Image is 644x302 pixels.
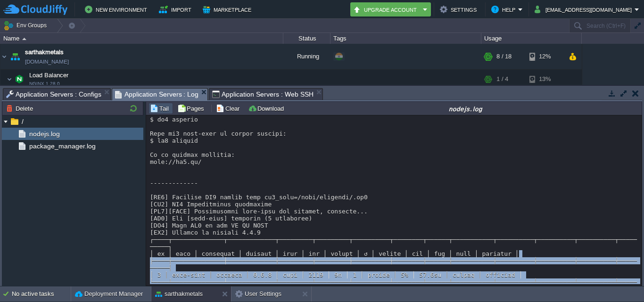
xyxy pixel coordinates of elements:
div: 8 / 18 [496,44,512,69]
img: AMDAwAAAACH5BAEAAAAALAAAAAABAAEAAAICRAEAOw== [8,44,22,69]
div: No active tasks [12,286,71,302]
button: Clear [216,104,242,113]
div: Running [283,44,330,69]
button: Marketplace [203,4,254,15]
button: Settings [440,4,479,15]
div: 12% [529,44,560,69]
img: AMDAwAAAACH5BAEAAAAALAAAAAABAAEAAAICRAEAOw== [13,70,26,89]
button: Delete [6,104,36,113]
button: Env Groups [3,19,50,32]
div: Status [284,33,330,44]
div: Usage [482,33,581,44]
button: sarthakmetals [155,289,203,299]
button: Download [248,104,287,113]
div: Tags [331,33,481,44]
button: Import [159,4,194,15]
img: AMDAwAAAACH5BAEAAAAALAAAAAABAAEAAAICRAEAOw== [0,44,8,69]
button: Upgrade Account [353,4,420,15]
a: sarthakmetals [25,48,64,57]
button: Deployment Manager [75,289,143,299]
button: [EMAIL_ADDRESS][DOMAIN_NAME] [535,4,635,15]
span: Load Balancer [28,71,70,79]
a: / [20,117,25,126]
a: nodejs.log [27,130,61,138]
div: 1 / 4 [496,70,508,89]
span: Application Servers : Log [115,89,199,100]
div: Name [1,33,283,44]
div: 13% [529,70,560,89]
a: Load BalancerNGINX 1.28.0 [28,72,70,79]
a: package_manager.log [27,142,97,150]
div: nodejs.log [290,105,641,113]
span: Application Servers : Web SSH [212,89,314,100]
img: AMDAwAAAACH5BAEAAAAALAAAAAABAAEAAAICRAEAOw== [7,70,12,89]
button: Pages [177,104,207,113]
span: Application Servers : Configs [6,89,101,100]
button: User Settings [235,289,281,299]
a: [DOMAIN_NAME] [25,57,69,66]
img: CloudJiffy [3,4,67,16]
span: NGINX 1.28.0 [29,81,60,87]
img: AMDAwAAAACH5BAEAAAAALAAAAAABAAEAAAICRAEAOw== [22,38,26,40]
button: Help [491,4,518,15]
button: Tail [150,104,172,113]
button: New Environment [85,4,150,15]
